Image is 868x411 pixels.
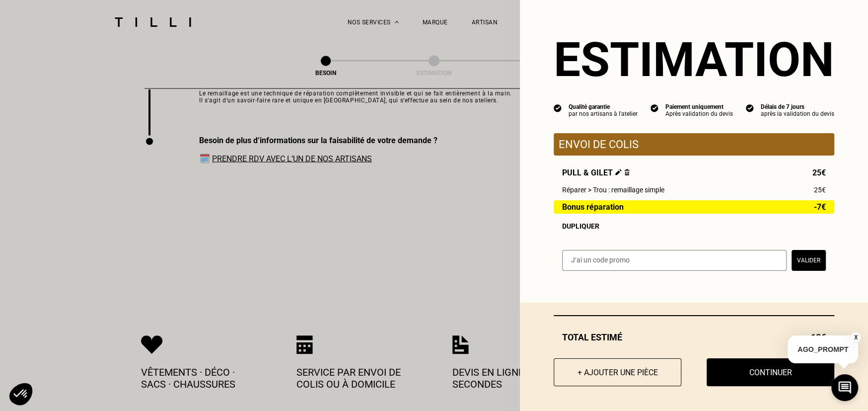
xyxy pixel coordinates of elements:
[761,110,834,117] div: après la validation du devis
[651,103,658,112] img: icon list info
[761,103,834,110] div: Délais de 7 jours
[562,203,624,211] span: Bonus réparation
[569,103,638,110] div: Qualité garantie
[562,186,664,194] span: Réparer > Trou : remaillage simple
[624,169,630,175] img: Supprimer
[559,138,829,151] p: Envoi de colis
[788,335,858,363] p: AGO_PROMPT
[562,222,826,230] div: Dupliquer
[851,332,861,343] button: X
[746,103,754,112] img: icon list info
[707,358,834,386] button: Continuer
[562,168,630,177] span: Pull & gilet
[615,169,622,175] img: Éditer
[814,186,826,194] span: 25€
[814,203,826,211] span: -7€
[554,32,834,87] section: Estimation
[665,110,733,117] div: Après validation du devis
[792,250,826,271] button: Valider
[812,168,826,177] span: 25€
[554,103,562,112] img: icon list info
[562,250,787,271] input: J‘ai un code promo
[554,358,681,386] button: + Ajouter une pièce
[569,110,638,117] div: par nos artisans à l'atelier
[665,103,733,110] div: Paiement uniquement
[554,332,834,342] div: Total estimé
